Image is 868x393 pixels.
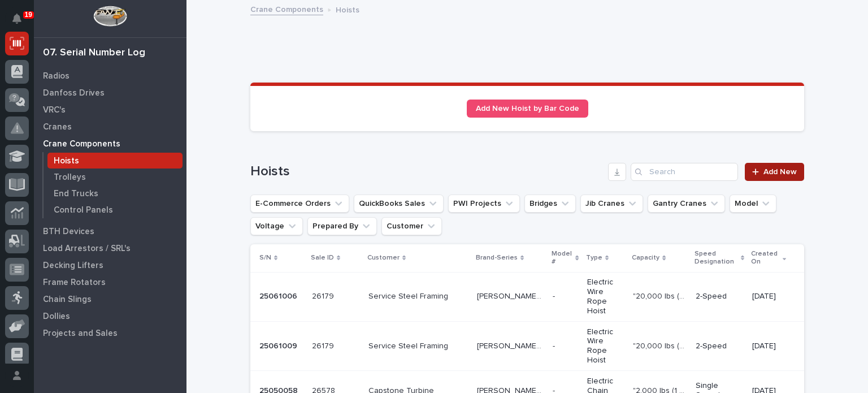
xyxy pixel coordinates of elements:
p: [PERSON_NAME] SMW [477,339,546,351]
p: [PERSON_NAME] SMW [477,290,546,301]
p: VRC's [43,105,66,115]
p: Capacity [632,252,659,264]
a: Hoists [44,153,186,169]
a: Crane Components [250,2,323,15]
p: 2-Speed [696,292,744,301]
p: Hoists [54,156,79,166]
p: - [553,290,557,301]
div: Notifications19 [14,14,29,32]
p: 25061006 [259,290,300,301]
button: E-Commerce Orders [250,195,349,213]
p: Speed Designation [695,248,738,269]
p: Created On [751,248,780,269]
button: Bridges [524,195,576,213]
img: Workspace Logo [93,6,127,27]
p: S/N [259,252,271,264]
a: Projects and Sales [34,325,186,342]
p: Load Arrestors / SRL's [43,244,131,254]
p: 26179 [312,290,336,301]
a: Danfoss Drives [34,84,186,101]
a: Add New [745,163,804,181]
p: "20,000 lbs (10 Tons)" [633,290,688,301]
p: Electric Wire Rope Hoist [587,278,624,316]
p: Sale ID [311,252,334,264]
a: Crane Components [34,135,186,152]
p: "20,000 lbs (10 Tons)" [633,339,688,351]
p: Dollies [43,312,70,322]
button: Gantry Cranes [648,195,725,213]
p: Hoists [336,3,359,15]
div: 07. Serial Number Log [43,47,145,59]
p: Trolleys [54,172,86,183]
p: Decking Lifters [43,261,103,271]
button: Notifications [5,7,29,31]
a: Control Panels [44,202,186,218]
a: Radios [34,67,186,84]
p: 2-Speed [696,342,744,351]
button: Jib Cranes [580,195,643,213]
a: Load Arrestors / SRL's [34,240,186,257]
p: Radios [43,71,70,81]
p: 26179 [312,339,336,351]
p: 25061009 [259,339,300,351]
p: Electric Wire Rope Hoist [587,327,624,365]
a: Add New Hoist by Bar Code [467,100,588,118]
button: Model [730,195,776,213]
p: Brand-Series [476,252,518,264]
h1: Hoists [250,163,604,180]
button: QuickBooks Sales [354,195,444,213]
p: Control Panels [54,205,113,215]
p: Chain Slings [43,295,92,305]
a: Frame Rotators [34,274,186,291]
p: [DATE] [752,292,786,301]
a: End Trucks [44,185,186,201]
a: Trolleys [44,169,186,185]
tr: 2506100625061006 2617926179 Service Steel FramingService Steel Framing [PERSON_NAME] SMW[PERSON_N... [250,272,804,321]
p: BTH Devices [43,227,94,237]
p: Danfoss Drives [43,88,105,98]
a: Decking Lifters [34,257,186,274]
p: 19 [25,11,32,19]
a: BTH Devices [34,223,186,240]
a: Chain Slings [34,291,186,308]
p: Model # [552,248,573,269]
tr: 2506100925061009 2617926179 Service Steel FramingService Steel Framing [PERSON_NAME] SMW[PERSON_N... [250,321,804,370]
p: Crane Components [43,139,120,149]
p: Frame Rotators [43,278,106,288]
button: PWI Projects [448,195,520,213]
a: Cranes [34,118,186,135]
p: [DATE] [752,342,786,351]
p: - [553,339,557,351]
p: Type [586,252,602,264]
a: VRC's [34,101,186,118]
a: Dollies [34,308,186,325]
p: End Trucks [54,189,98,199]
p: Service Steel Framing [368,290,450,301]
p: Customer [367,252,400,264]
button: Prepared By [307,217,377,235]
p: Projects and Sales [43,329,118,339]
input: Search [631,163,738,181]
p: Service Steel Framing [368,339,450,351]
span: Add New Hoist by Bar Code [476,105,579,113]
p: Cranes [43,122,72,132]
button: Customer [381,217,442,235]
span: Add New [763,168,797,176]
button: Voltage [250,217,303,235]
